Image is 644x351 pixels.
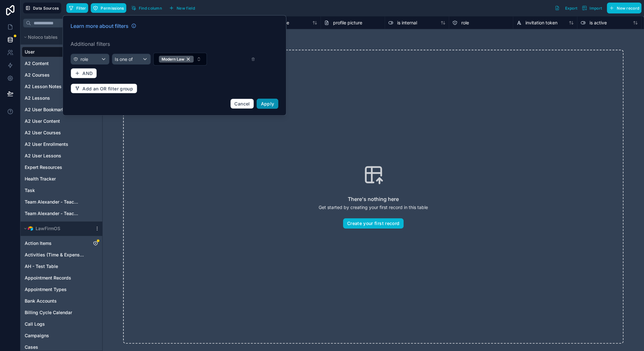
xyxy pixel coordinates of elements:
[71,68,97,79] button: AND
[604,3,641,13] a: New record
[25,210,79,217] span: Team Alexander - Teachers
[22,93,101,103] div: A2 Lessons
[159,56,194,63] button: Unselect 3
[177,6,195,11] span: New field
[22,33,92,42] button: Noloco tables
[23,3,61,13] button: Data Sources
[22,47,101,57] div: User
[28,226,33,231] img: Airtable Logo
[333,20,362,26] span: profile picture
[22,151,101,161] div: A2 User Lessons
[22,273,101,283] div: Appointment Records
[22,307,101,318] div: Billing Cycle Calendar
[25,332,49,339] span: Campaigns
[101,6,124,11] span: Permissions
[22,185,101,196] div: Task
[80,56,88,63] span: role
[25,321,45,327] span: Call Logs
[22,261,101,272] div: AH - Test Table
[25,95,50,101] span: A2 Lessons
[22,330,101,341] div: Campaigns
[234,101,250,106] span: Cancel
[22,296,101,306] div: Bank Accounts
[525,20,557,26] span: invitation token
[590,20,607,26] span: is active
[25,164,62,171] span: Expert Resources
[22,250,101,260] div: Activities (Time & Expenses)
[25,240,52,247] span: Action Items
[25,344,38,350] span: Cases
[71,54,109,65] button: role
[25,106,67,113] span: A2 User Bookmarks
[580,3,604,13] button: Import
[348,195,399,203] h2: There's nothing here
[22,284,101,295] div: Appointment Types
[25,275,71,281] span: Appointment Records
[25,176,56,182] span: Health Tracker
[25,298,57,304] span: Bank Accounts
[25,83,62,90] span: A2 Lesson Notes
[22,116,101,126] div: A2 User Content
[115,56,133,63] span: Is one of
[82,86,133,91] span: Add an OR filter group
[22,81,101,92] div: A2 Lesson Notes
[319,204,428,211] p: Get started by creating your first record in this table
[25,72,50,78] span: A2 Courses
[343,218,404,229] button: Create your first record
[71,22,129,30] span: Learn more about filters
[590,6,602,11] span: Import
[33,6,59,11] span: Data Sources
[25,187,35,194] span: Task
[22,70,101,80] div: A2 Courses
[25,252,85,258] span: Activities (Time & Expenses)
[22,139,101,149] div: A2 User Enrollments
[36,225,60,232] span: LawFirmOS
[22,319,101,329] div: Call Logs
[71,40,278,48] label: Additional filters
[22,238,101,248] div: Action Items
[257,99,279,109] button: Apply
[22,208,101,219] div: Team Alexander - Teachers
[76,6,86,11] span: Filter
[22,58,101,69] div: A2 Content
[112,54,151,65] button: Is one of
[25,118,60,124] span: A2 User Content
[25,286,67,293] span: Appointment Types
[552,3,580,13] button: Export
[25,199,79,205] span: Team Alexander - Teacher Submissions
[22,197,101,207] div: Team Alexander - Teacher Submissions
[82,71,93,76] span: AND
[91,3,129,13] a: Permissions
[25,60,49,67] span: A2 Content
[22,174,101,184] div: Health Tracker
[139,6,162,11] span: Find column
[22,162,101,172] div: Expert Resources
[25,49,35,55] span: User
[565,6,577,11] span: Export
[25,130,61,136] span: A2 User Courses
[25,153,61,159] span: A2 User Lessons
[461,20,469,26] span: role
[71,22,136,30] a: Learn more about filters
[162,57,184,62] span: Modern Law
[71,83,137,94] button: Add an OR filter group
[22,224,92,233] button: Airtable LogoLawFirmOS
[129,3,164,13] button: Find column
[91,3,126,13] button: Permissions
[66,3,88,13] button: Filter
[22,128,101,138] div: A2 User Courses
[25,309,72,316] span: Billing Cycle Calendar
[21,30,102,351] div: scrollable content
[230,99,254,109] button: Cancel
[25,141,68,147] span: A2 User Enrollments
[397,20,417,26] span: is internal
[261,101,274,106] span: Apply
[22,104,101,115] div: A2 User Bookmarks
[607,3,641,13] button: New record
[617,6,639,11] span: New record
[167,3,197,13] button: New field
[153,53,207,66] button: Select Button
[25,263,58,270] span: AH - Test Table
[28,34,58,40] span: Noloco tables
